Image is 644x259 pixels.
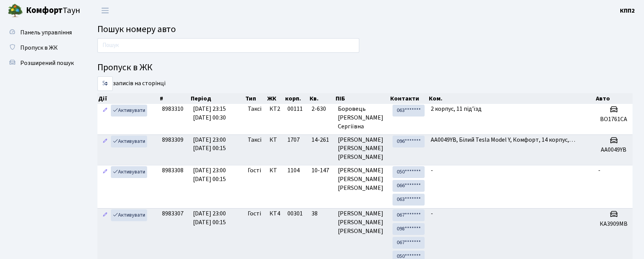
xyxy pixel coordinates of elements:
[620,6,635,15] b: КПП2
[598,220,629,228] h5: КА3909МВ
[111,136,147,147] a: Активувати
[431,105,482,113] span: 2 корпус, 11 під'їзд
[111,105,147,117] a: Активувати
[431,166,433,175] span: -
[8,3,23,18] img: logo.png
[101,105,110,117] a: Редагувати
[311,166,332,175] span: 10-147
[620,6,635,15] a: КПП2
[287,209,303,218] span: 00301
[193,166,226,183] span: [DATE] 23:00 [DATE] 00:15
[20,28,72,37] span: Панель управління
[248,136,261,144] span: Таксі
[97,38,359,53] input: Пошук
[101,209,110,221] a: Редагувати
[190,93,245,104] th: Період
[338,166,386,193] span: [PERSON_NAME] [PERSON_NAME] [PERSON_NAME]
[101,136,110,147] a: Редагувати
[595,93,633,104] th: Авто
[287,136,300,144] span: 1707
[96,4,115,17] button: Переключити навігацію
[97,76,113,91] select: записів на сторінці
[431,209,433,218] span: -
[193,105,226,122] span: [DATE] 23:15 [DATE] 00:30
[311,105,332,113] span: 2-630
[111,209,147,221] a: Активувати
[309,93,335,104] th: Кв.
[269,166,281,175] span: КТ
[26,4,63,16] b: Комфорт
[338,209,386,236] span: [PERSON_NAME] [PERSON_NAME] [PERSON_NAME]
[428,93,595,104] th: Ком.
[431,136,575,144] span: AA0049YB, Білий Tesla Model Y, Комфорт, 14 корпус,…
[269,136,281,144] span: КТ
[284,93,308,104] th: корп.
[26,4,80,17] span: Таун
[245,93,266,104] th: Тип
[162,166,183,175] span: 8983308
[193,136,226,153] span: [DATE] 23:00 [DATE] 00:15
[162,136,183,144] span: 8983309
[159,93,190,104] th: #
[248,166,261,175] span: Гості
[269,209,281,218] span: КТ4
[598,146,629,154] h5: AA0049YB
[97,62,633,73] h4: Пропуск в ЖК
[111,166,147,178] a: Активувати
[598,166,600,175] span: -
[311,136,332,144] span: 14-261
[20,59,74,67] span: Розширений пошук
[248,105,261,113] span: Таксі
[97,76,165,91] label: записів на сторінці
[598,116,629,123] h5: ВО1761СА
[97,23,176,36] span: Пошук номеру авто
[20,44,58,52] span: Пропуск в ЖК
[4,25,80,40] a: Панель управління
[389,93,428,104] th: Контакти
[338,136,386,162] span: [PERSON_NAME] [PERSON_NAME] [PERSON_NAME]
[335,93,389,104] th: ПІБ
[266,93,284,104] th: ЖК
[287,166,300,175] span: 1104
[4,55,80,71] a: Розширений пошук
[162,209,183,218] span: 8983307
[162,105,183,113] span: 8983310
[4,40,80,55] a: Пропуск в ЖК
[97,93,159,104] th: Дії
[287,105,303,113] span: 00111
[269,105,281,113] span: КТ2
[338,105,386,131] span: Боровець [PERSON_NAME] Сергіївна
[248,209,261,218] span: Гості
[193,209,226,227] span: [DATE] 23:00 [DATE] 00:15
[101,166,110,178] a: Редагувати
[311,209,332,218] span: 38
